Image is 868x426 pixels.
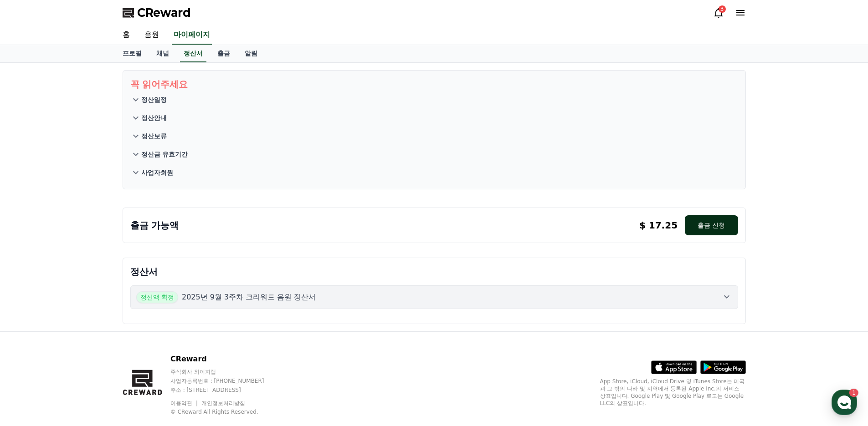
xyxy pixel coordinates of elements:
button: 출금 신청 [685,215,738,235]
p: 2025년 9월 3주차 크리워드 음원 정산서 [182,292,316,303]
button: 정산보류 [130,127,738,145]
button: 정산일정 [130,91,738,109]
p: 사업자등록번호 : [PHONE_NUMBER] [170,377,282,385]
span: CReward [137,5,191,20]
p: 정산금 유효기간 [141,150,188,159]
p: 사업자회원 [141,168,173,177]
p: © CReward All Rights Reserved. [170,408,282,416]
p: CReward [170,354,282,365]
p: 정산안내 [141,113,167,122]
a: 채널 [149,45,176,62]
p: 정산서 [130,265,738,278]
button: 정산금 유효기간 [130,145,738,163]
a: 출금 [210,45,237,62]
p: 출금 가능액 [130,219,179,232]
p: $ 17.25 [639,219,678,232]
a: 홈 [115,25,137,45]
span: 홈 [29,302,34,309]
a: 3 [713,7,724,18]
p: App Store, iCloud, iCloud Drive 및 iTunes Store는 미국과 그 밖의 나라 및 지역에서 등록된 Apple Inc.의 서비스 상표입니다. Goo... [600,378,746,407]
a: 개인정보처리방침 [201,400,245,406]
button: 정산액 확정 2025년 9월 3주차 크리워드 음원 정산서 [130,285,738,309]
button: 정산안내 [130,109,738,127]
a: 이용약관 [170,400,199,406]
p: 꼭 읽어주세요 [130,78,738,91]
p: 주소 : [STREET_ADDRESS] [170,386,282,394]
a: 정산서 [180,45,206,62]
span: 대화 [83,303,94,310]
div: 3 [719,5,726,13]
a: 프로필 [115,45,149,62]
a: 마이페이지 [172,25,212,45]
span: 정산액 확정 [136,291,178,303]
a: 홈 [3,289,60,311]
a: 설정 [118,289,175,311]
p: 정산일정 [141,95,167,104]
p: 정산보류 [141,132,167,141]
span: 설정 [141,302,152,309]
a: 음원 [137,25,166,45]
a: 알림 [237,45,265,62]
a: 1대화 [60,289,118,311]
span: 1 [92,288,96,295]
a: CReward [123,5,191,20]
button: 사업자회원 [130,163,738,182]
p: 주식회사 와이피랩 [170,368,282,375]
